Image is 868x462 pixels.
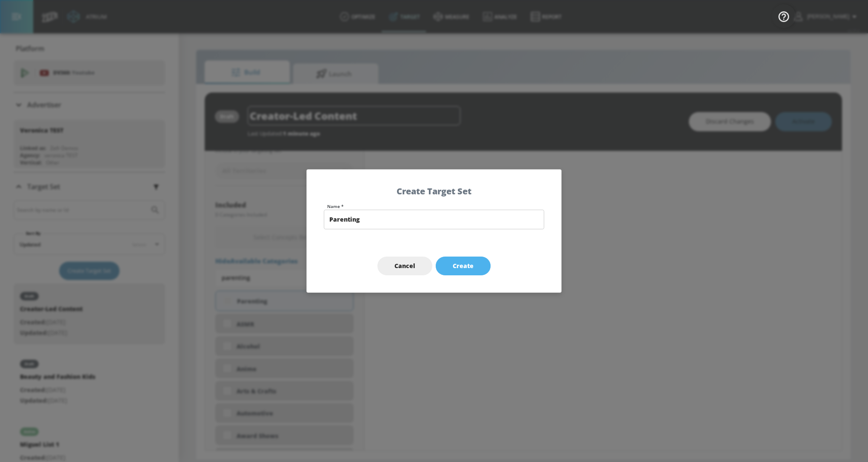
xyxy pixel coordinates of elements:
span: Cancel [394,261,415,271]
button: Cancel [377,257,432,276]
h5: Create Target Set [324,187,544,196]
button: Create [436,257,491,276]
label: Name * [327,204,544,208]
button: Open Resource Center [772,4,796,28]
span: Create [453,261,474,271]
